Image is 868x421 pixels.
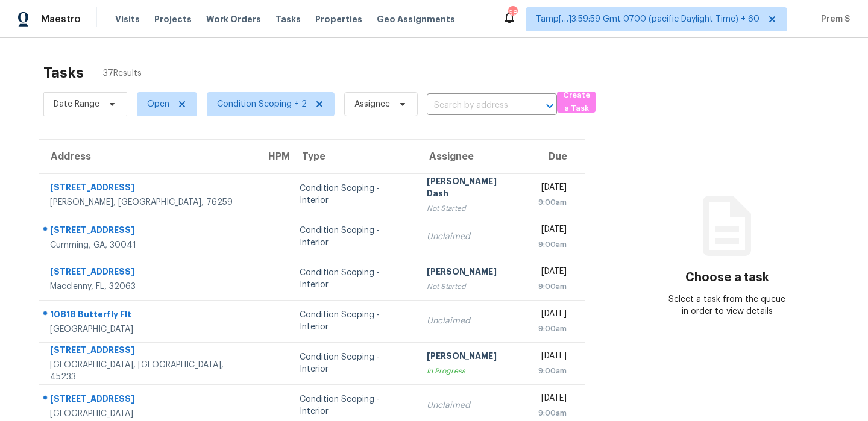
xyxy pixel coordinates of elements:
div: Unclaimed [427,399,519,411]
div: [STREET_ADDRESS] [50,224,247,239]
div: 9:00am [538,239,567,251]
button: Open [541,98,558,114]
h2: Tasks [43,67,84,79]
div: Condition Scoping - Interior [300,309,407,333]
span: Tasks [275,15,301,23]
div: 9:00am [538,323,567,335]
span: Visits [115,13,140,25]
div: Condition Scoping - Interior [300,267,407,291]
th: Type [290,140,417,173]
div: Cumming, GA, 30041 [50,239,247,251]
span: Properties [315,13,362,25]
div: [DATE] [538,308,567,323]
div: [DATE] [538,350,567,365]
th: Assignee [417,140,529,173]
span: 37 Results [103,67,142,80]
span: Geo Assignments [377,13,455,25]
div: [STREET_ADDRESS] [50,393,247,408]
div: Condition Scoping - Interior [300,182,407,207]
div: Condition Scoping - Interior [300,351,407,375]
span: Projects [154,13,192,25]
div: [STREET_ADDRESS] [50,181,247,196]
div: Unclaimed [427,315,519,327]
th: Address [39,140,256,173]
div: [GEOGRAPHIC_DATA] [50,408,247,420]
div: [GEOGRAPHIC_DATA] [50,323,247,335]
span: Prem S [816,13,850,25]
th: HPM [256,140,290,173]
div: [DATE] [538,223,567,239]
div: [PERSON_NAME] Dash [427,175,519,202]
div: [DATE] [538,392,567,407]
div: [PERSON_NAME] [427,266,519,281]
div: Unclaimed [427,231,519,243]
span: Maestro [41,13,81,25]
div: [PERSON_NAME] [427,350,519,365]
div: Not Started [427,202,519,214]
div: Select a task from the queue in order to view details [666,293,788,317]
div: Condition Scoping - Interior [300,393,407,417]
div: Not Started [427,281,519,293]
div: [GEOGRAPHIC_DATA], [GEOGRAPHIC_DATA], 45233 [50,359,247,383]
div: Macclenny, FL, 32063 [50,281,247,293]
span: Date Range [54,98,99,110]
div: 9:00am [538,365,567,377]
div: 9:00am [538,281,567,293]
span: Tamp[…]3:59:59 Gmt 0700 (pacific Daylight Time) + 60 [536,13,759,25]
input: Search by address [427,96,523,115]
div: [STREET_ADDRESS] [50,344,247,359]
span: Work Orders [206,13,261,25]
div: 9:00am [538,196,567,208]
span: Assignee [354,98,390,110]
div: [STREET_ADDRESS] [50,266,247,281]
span: Condition Scoping + 2 [217,98,307,110]
span: Open [147,98,169,110]
div: 680 [508,7,517,19]
button: Create a Task [557,92,596,113]
div: [PERSON_NAME], [GEOGRAPHIC_DATA], 76259 [50,196,247,208]
div: [DATE] [538,266,567,281]
h3: Choose a task [685,272,769,284]
div: Condition Scoping - Interior [300,225,407,249]
div: 9:00am [538,407,567,419]
div: In Progress [427,365,519,377]
div: [DATE] [538,181,567,196]
span: Create a Task [563,89,590,116]
th: Due [529,140,585,173]
div: 10818 Butterfly Flt [50,308,247,323]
